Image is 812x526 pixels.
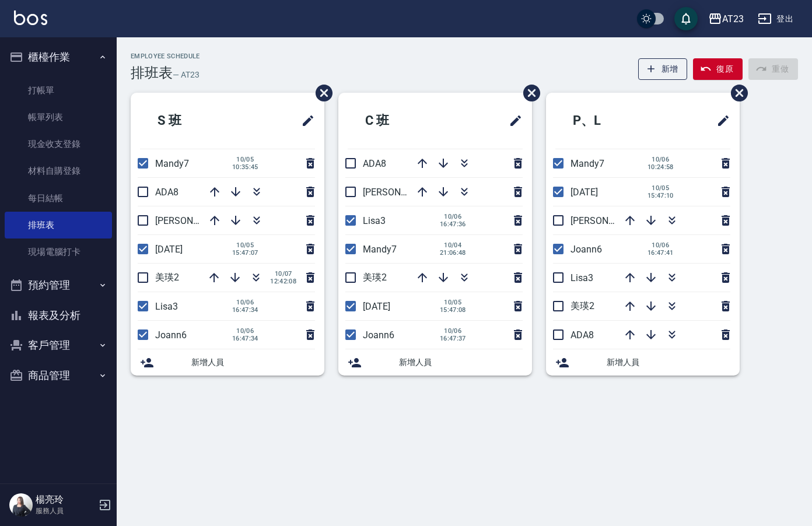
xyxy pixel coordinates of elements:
span: 10/06 [440,213,466,220]
span: Lisa3 [363,215,386,226]
button: 櫃檯作業 [5,42,112,72]
span: 刪除班表 [307,76,334,110]
span: 16:47:34 [232,335,258,342]
h5: 楊亮玲 [36,494,95,506]
span: 10/05 [647,184,674,192]
span: 美瑛2 [155,272,179,283]
span: Mandy7 [363,244,397,255]
span: 16:47:34 [232,306,258,314]
button: AT23 [703,7,748,31]
span: 10/04 [440,241,466,249]
button: 復原 [693,58,743,80]
span: [PERSON_NAME]19 [363,187,443,198]
button: 客戶管理 [5,330,112,360]
a: 排班表 [5,212,112,239]
button: 預約管理 [5,270,112,300]
a: 材料自購登錄 [5,157,112,184]
button: save [674,7,698,30]
span: 15:47:07 [232,249,258,257]
span: 16:47:36 [440,220,466,228]
span: Mandy7 [155,158,189,169]
span: 10/05 [440,299,466,306]
span: Joann6 [570,244,602,255]
a: 每日結帳 [5,185,112,212]
a: 現場電腦打卡 [5,239,112,265]
span: 修改班表的標題 [294,107,315,135]
span: Joann6 [363,329,394,341]
div: 新增人員 [546,349,740,376]
button: 商品管理 [5,360,112,391]
span: 16:47:41 [647,249,674,257]
a: 打帳單 [5,77,112,104]
span: 21:06:48 [440,249,466,257]
a: 現金收支登錄 [5,131,112,157]
span: 10/06 [232,299,258,306]
span: 新增人員 [607,356,730,369]
span: 刪除班表 [722,76,750,110]
span: [PERSON_NAME]19 [570,215,651,226]
span: [DATE] [363,301,390,312]
img: Logo [14,10,47,25]
div: AT23 [722,12,744,26]
h2: S 班 [140,100,246,142]
span: 10:35:45 [232,163,258,171]
img: Person [9,493,33,517]
button: 報表及分析 [5,300,112,331]
span: Mandy7 [570,158,604,169]
p: 服務人員 [36,506,95,516]
a: 帳單列表 [5,104,112,131]
span: 10:24:58 [647,163,674,171]
span: 修改班表的標題 [709,107,730,135]
h2: P、L [555,100,664,142]
h6: — AT23 [173,69,199,81]
span: 新增人員 [191,356,315,369]
div: 新增人員 [338,349,532,376]
span: 美瑛2 [363,272,387,283]
span: 16:47:37 [440,335,466,342]
span: Joann6 [155,329,187,341]
span: 10/05 [232,156,258,163]
span: [DATE] [155,244,183,255]
span: 刪除班表 [514,76,542,110]
span: ADA8 [570,329,594,341]
span: 10/05 [232,241,258,249]
span: 10/06 [232,327,258,335]
span: 美瑛2 [570,300,594,311]
span: [DATE] [570,187,598,198]
h2: Employee Schedule [131,52,200,60]
span: 10/06 [647,156,674,163]
h2: C 班 [348,100,454,142]
span: ADA8 [155,187,178,198]
button: 新增 [638,58,688,80]
h3: 排班表 [131,65,173,81]
span: [PERSON_NAME]19 [155,215,236,226]
span: 10/07 [270,270,296,278]
span: Lisa3 [155,301,178,312]
span: 10/06 [440,327,466,335]
div: 新增人員 [131,349,324,376]
span: Lisa3 [570,272,593,283]
span: 12:42:08 [270,278,296,285]
span: 15:47:10 [647,192,674,199]
span: 10/06 [647,241,674,249]
span: ADA8 [363,158,386,169]
span: 修改班表的標題 [502,107,523,135]
button: 登出 [753,8,798,30]
span: 新增人員 [399,356,523,369]
span: 15:47:08 [440,306,466,314]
